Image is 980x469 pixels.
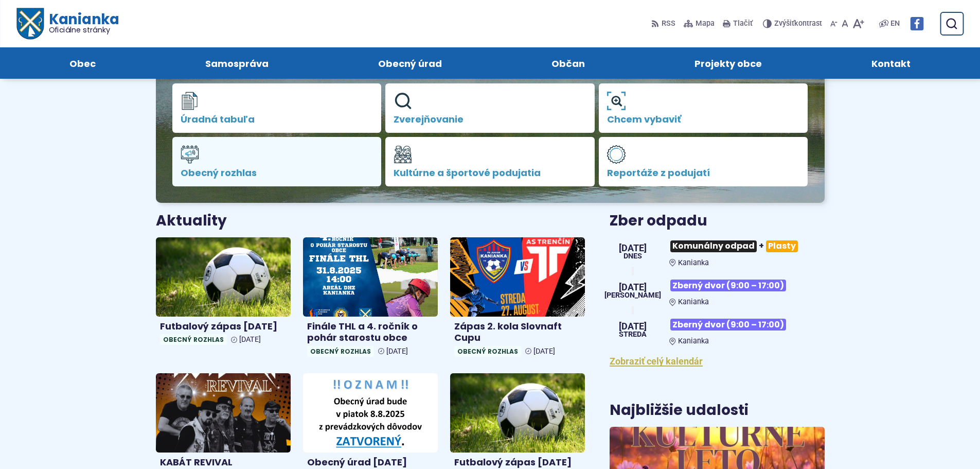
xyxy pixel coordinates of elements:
span: [DATE] [619,322,647,331]
h4: Futbalový zápas [DATE] [160,321,287,333]
span: Obecný rozhlas [454,346,521,357]
span: Kanianka [678,337,709,345]
span: Chcem vybaviť [607,114,800,125]
a: Zverejňovanie [385,83,595,133]
a: Občan [507,47,630,79]
span: [DATE] [604,283,661,292]
a: RSS [651,13,678,34]
span: Zberný dvor (9:00 – 17:00) [670,280,786,291]
h3: + [669,236,824,256]
h4: Futbalový zápas [DATE] [454,457,581,468]
span: [PERSON_NAME] [604,292,661,299]
button: Zvýšiťkontrast [763,13,824,34]
span: Plasty [766,240,798,252]
span: Oficiálne stránky [48,26,119,33]
h3: Zber odpadu [610,213,824,229]
span: Kultúrne a športové podujatia [394,168,586,178]
a: Chcem vybaviť [599,83,808,133]
a: Zberný dvor (9:00 – 17:00) Kanianka [DATE] [PERSON_NAME] [610,275,824,306]
h4: KABÁT REVIVAL [160,457,287,468]
span: Obec [69,47,96,79]
span: Zvýšiť [774,19,794,28]
a: Futbalový zápas [DATE] Obecný rozhlas [DATE] [156,237,291,349]
h4: Zápas 2. kola Slovnaft Cupu [454,321,581,344]
span: [DATE] [619,244,647,253]
a: Zobraziť celý kalendár [610,356,703,367]
span: Obecný rozhlas [181,168,373,178]
span: Dnes [619,253,647,260]
button: Tlačiť [721,13,755,34]
h3: Aktuality [156,213,227,229]
span: Mapa [696,18,715,30]
span: Reportáže z podujatí [607,168,800,178]
span: Komunálny odpad [670,240,757,252]
span: Zberný dvor (9:00 – 17:00) [670,319,786,331]
a: Mapa [682,13,717,34]
img: Prejsť na domovskú stránku [16,8,43,40]
h4: Finále THL a 4. ročník o pohár starostu obce [307,321,434,344]
span: Obecný rozhlas [307,346,374,357]
a: Reportáže z podujatí [599,137,808,186]
span: Projekty obce [694,47,762,79]
a: Úradná tabuľa [172,83,382,133]
span: EN [890,18,900,30]
button: Zmenšiť veľkosť písma [828,13,840,34]
span: RSS [662,18,675,30]
img: Prejsť na Facebook stránku [910,17,923,30]
span: Zverejňovanie [394,114,586,125]
h3: Najbližšie udalosti [610,403,749,419]
span: [DATE] [239,335,261,344]
span: Úradná tabuľa [181,114,373,125]
span: Kontakt [871,47,911,79]
span: Obecný úrad [378,47,442,79]
a: Zápas 2. kola Slovnaft Cupu Obecný rozhlas [DATE] [450,237,585,361]
a: Obecný úrad [333,47,486,79]
span: kontrast [774,20,822,28]
a: Komunálny odpad+Plasty Kanianka [DATE] Dnes [610,236,824,267]
a: Samospráva [161,47,313,79]
a: Kultúrne a športové podujatia [385,137,595,186]
h1: Kanianka [43,12,118,34]
a: Projekty obce [650,47,807,79]
button: Zväčšiť veľkosť písma [850,13,866,34]
span: Občan [551,47,585,79]
span: Obecný rozhlas [160,334,227,345]
span: Kanianka [678,258,709,267]
a: Obec [25,47,140,79]
a: Logo Kanianka, prejsť na domovskú stránku. [16,8,119,40]
span: [DATE] [533,347,555,356]
span: Tlačiť [733,20,753,28]
button: Nastaviť pôvodnú veľkosť písma [840,13,850,34]
a: Finále THL a 4. ročník o pohár starostu obce Obecný rozhlas [DATE] [303,237,438,361]
a: Zberný dvor (9:00 – 17:00) Kanianka [DATE] streda [610,315,824,345]
span: streda [619,331,647,338]
span: [DATE] [386,347,408,356]
span: Samospráva [205,47,269,79]
a: Kontakt [827,47,955,79]
span: Kanianka [678,298,709,306]
a: EN [888,18,902,30]
a: Obecný rozhlas [172,137,382,186]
